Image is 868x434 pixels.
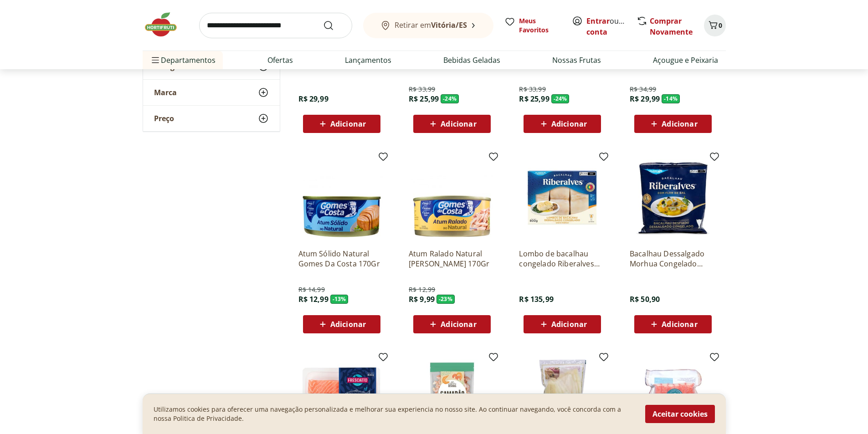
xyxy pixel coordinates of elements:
[551,120,587,128] span: Adicionar
[199,13,352,38] input: search
[586,15,627,37] span: ou
[441,120,476,128] span: Adicionar
[413,115,491,133] button: Adicionar
[650,16,693,37] a: Comprar Novamente
[330,295,349,304] span: - 13 %
[441,94,459,103] span: - 24 %
[630,94,660,104] span: R$ 29,99
[267,55,293,66] a: Ofertas
[519,94,549,104] span: R$ 25,99
[409,285,435,294] span: R$ 12,99
[330,120,366,128] span: Adicionar
[519,249,606,269] a: Lombo de bacalhau congelado Riberalves 800g
[519,16,561,35] span: Meus Favoritos
[630,155,716,241] img: Bacalhau Dessalgado Morhua Congelado Riberalves 400G
[298,155,385,241] img: Atum Sólido Natural Gomes Da Costa 170Gr
[409,249,495,269] a: Atum Ralado Natural [PERSON_NAME] 170Gr
[662,94,680,103] span: - 14 %
[154,405,634,423] p: Utilizamos cookies para oferecer uma navegação personalizada e melhorar sua experiencia no nosso ...
[551,321,587,328] span: Adicionar
[630,294,660,304] span: R$ 50,90
[504,16,561,35] a: Meus Favoritos
[409,155,495,241] img: Atum Ralado Natural Gomes Da Costa 170Gr
[630,249,716,269] a: Bacalhau Dessalgado Morhua Congelado Riberalves 400G
[150,49,161,71] button: Menu
[323,20,345,31] button: Submit Search
[303,315,380,333] button: Adicionar
[363,13,493,38] button: Retirar emVitória/ES
[437,295,455,304] span: - 23 %
[662,321,697,328] span: Adicionar
[330,321,366,328] span: Adicionar
[409,294,435,304] span: R$ 9,99
[298,285,325,294] span: R$ 14,99
[413,315,491,333] button: Adicionar
[586,16,637,37] a: Criar conta
[303,115,380,133] button: Adicionar
[143,11,188,38] img: Hortifruti
[443,55,500,66] a: Bebidas Geladas
[662,120,697,128] span: Adicionar
[154,88,177,97] span: Marca
[524,115,601,133] button: Adicionar
[409,94,439,104] span: R$ 25,99
[431,20,467,30] b: Vitória/ES
[552,55,601,66] a: Nossas Frutas
[524,315,601,333] button: Adicionar
[154,114,174,123] span: Preço
[519,294,553,304] span: R$ 135,99
[345,55,391,66] a: Lançamentos
[653,55,718,66] a: Açougue e Peixaria
[143,106,280,131] button: Preço
[143,80,280,105] button: Marca
[634,115,712,133] button: Adicionar
[704,15,726,36] button: Carrinho
[409,85,435,94] span: R$ 33,99
[150,49,216,71] span: Departamentos
[298,294,329,304] span: R$ 12,99
[551,94,570,103] span: - 24 %
[519,85,545,94] span: R$ 33,99
[630,85,656,94] span: R$ 34,99
[719,21,722,30] span: 0
[519,155,606,241] img: Lombo de bacalhau congelado Riberalves 800g
[395,21,467,29] span: Retirar em
[645,405,715,423] button: Aceitar cookies
[441,321,476,328] span: Adicionar
[298,249,385,269] a: Atum Sólido Natural Gomes Da Costa 170Gr
[634,315,712,333] button: Adicionar
[586,16,610,26] a: Entrar
[298,94,329,104] span: R$ 29,99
